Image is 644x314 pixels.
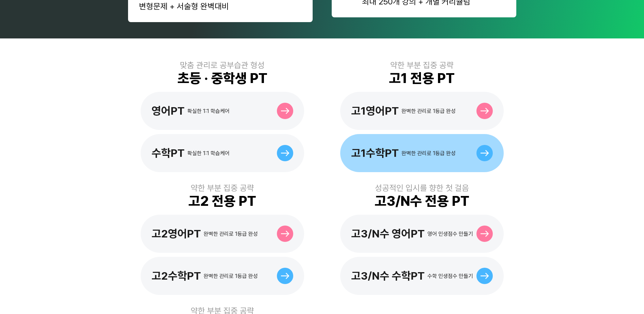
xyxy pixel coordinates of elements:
[402,108,456,114] div: 완벽한 관리로 1등급 완성
[402,150,456,156] div: 완벽한 관리로 1등급 완성
[187,108,230,114] div: 확실한 1:1 학습케어
[389,70,455,86] div: 고1 전용 PT
[351,104,399,117] div: 고1영어PT
[177,70,267,86] div: 초등 · 중학생 PT
[375,193,469,209] div: 고3/N수 전용 PT
[152,147,185,160] div: 수학PT
[390,60,454,70] div: 약한 부분 집중 공략
[152,227,201,240] div: 고2영어PT
[139,1,302,11] div: 변형문제 + 서술형 완벽대비
[188,193,256,209] div: 고2 전용 PT
[375,183,469,193] div: 성공적인 입시를 향한 첫 걸음
[351,147,399,160] div: 고1수학PT
[191,183,254,193] div: 약한 부분 집중 공략
[152,104,185,117] div: 영어PT
[427,273,473,279] div: 수학 인생점수 만들기
[427,231,473,237] div: 영어 인생점수 만들기
[351,227,425,240] div: 고3/N수 영어PT
[204,273,258,279] div: 완벽한 관리로 1등급 완성
[351,269,425,282] div: 고3/N수 수학PT
[152,269,201,282] div: 고2수학PT
[187,150,230,156] div: 확실한 1:1 학습케어
[180,60,265,70] div: 맞춤 관리로 공부습관 형성
[204,231,258,237] div: 완벽한 관리로 1등급 완성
